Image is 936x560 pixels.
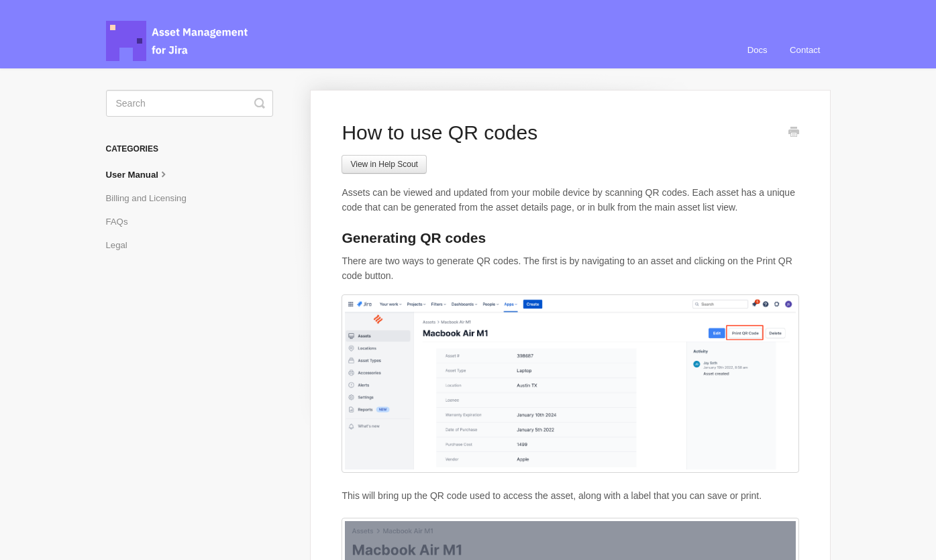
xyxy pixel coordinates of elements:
a: FAQs [106,211,138,233]
a: Print this Article [788,126,799,141]
h3: Generating QR codes [342,229,798,247]
h3: Categories [106,137,273,161]
a: View in Help Scout [342,155,427,174]
a: Billing and Licensing [106,188,197,209]
a: User Manual [106,164,180,186]
img: file-N2UVGUqx73.png [342,294,798,473]
a: Docs [737,32,778,68]
h1: How to use QR codes [342,121,778,145]
a: Legal [106,235,138,256]
span: Asset Management for Jira Docs [106,21,250,61]
p: Assets can be viewed and updated from your mobile device by scanning QR codes. Each asset has a u... [342,186,798,215]
input: Search [106,90,273,117]
p: This will bring up the QR code used to access the asset, along with a label that you can save or ... [342,489,798,504]
a: Contact [780,32,830,68]
p: There are two ways to generate QR codes. The first is by navigating to an asset and clicking on t... [342,254,798,283]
